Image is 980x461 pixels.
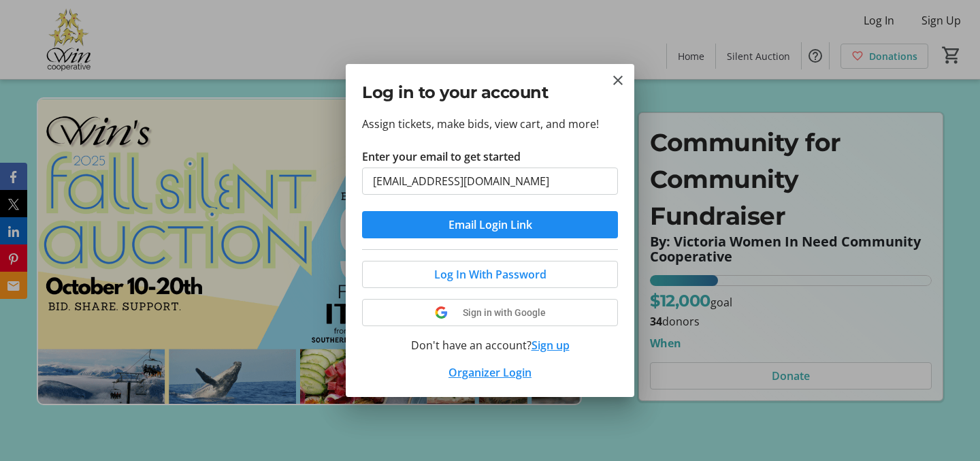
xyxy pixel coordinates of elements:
[362,168,618,195] input: Email Address
[463,307,546,318] span: Sign in with Google
[362,116,618,132] p: Assign tickets, make bids, view cart, and more!
[362,337,618,353] div: Don't have an account?
[362,148,521,165] label: Enter your email to get started
[448,365,532,380] a: Organizer Login
[610,72,626,89] button: Close
[362,211,618,238] button: Email Login Link
[434,266,546,283] span: Log In With Password
[448,217,532,233] span: Email Login Link
[362,299,618,326] button: Sign in with Google
[362,80,618,105] h2: Log in to your account
[532,337,570,353] button: Sign up
[362,261,618,288] button: Log In With Password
